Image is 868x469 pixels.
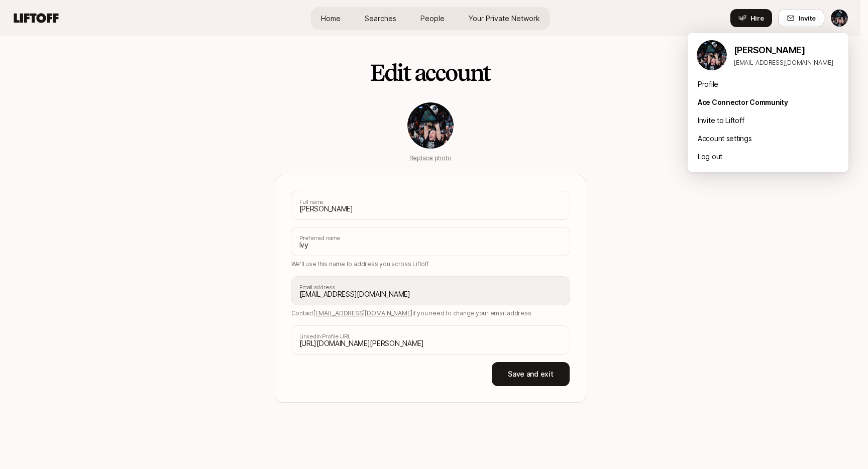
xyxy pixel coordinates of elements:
[291,260,570,269] p: We'll use this name to address you across Liftoff
[409,154,452,163] p: Replace photo
[688,130,848,148] div: Account settings
[407,102,454,149] img: ACg8ocJkwGQNMX7MGQ_fC06_TpRCXQZHHFaRUCJx3bEaXXum82L0mENZhg=s160-c
[697,40,727,70] img: Ivy Tsang
[688,75,848,93] div: Profile
[420,13,445,24] span: People
[688,93,848,111] div: Ace Connector Community
[313,309,412,317] span: [EMAIL_ADDRESS][DOMAIN_NAME]
[688,111,848,130] div: Invite to Liftoff
[734,43,840,57] p: [PERSON_NAME]
[469,13,540,24] span: Your Private Network
[734,58,840,67] p: [EMAIL_ADDRESS][DOMAIN_NAME]
[688,148,848,166] div: Log out
[831,10,848,27] img: Ivy Tsang
[799,13,816,23] span: Invite
[365,13,396,24] span: Searches
[492,362,569,386] button: Save and exit
[291,309,570,318] p: Contact if you need to change your email address
[750,13,764,23] span: Hire
[321,13,341,24] span: Home
[370,60,490,85] h2: Edit account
